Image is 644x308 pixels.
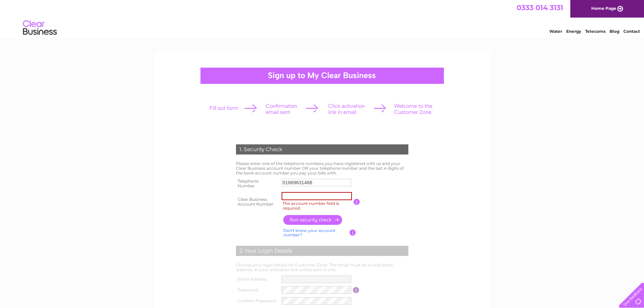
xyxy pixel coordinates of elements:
[623,29,640,34] a: Contact
[234,177,280,190] th: Telephone Number
[234,274,280,285] th: Email Address
[354,199,360,205] input: Information
[283,228,335,238] a: Don't know your account number?
[236,144,408,155] div: 1. Security Check
[549,29,562,34] a: Water
[234,285,280,295] th: Password
[234,261,410,274] td: Choose your login details for Customer Zone. The email must be a valid email address, as your act...
[234,160,410,177] td: Please enter one of the telephone numbers you have registered with us and your Clear Business acc...
[517,3,563,12] a: 0333 014 3131
[234,295,280,306] th: Confirm Password
[282,200,354,212] label: The account number field is required.
[236,246,408,256] div: 2. Your Login Details
[350,230,356,236] input: Information
[610,29,619,34] a: Blog
[566,29,581,34] a: Energy
[23,18,57,38] img: logo.png
[234,190,280,213] th: Clear Business Account Number
[163,4,482,33] div: Clear Business is a trading name of Verastar Limited (registered in [GEOGRAPHIC_DATA] No. 3667643...
[353,287,359,293] input: Information
[585,29,605,34] a: Telecoms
